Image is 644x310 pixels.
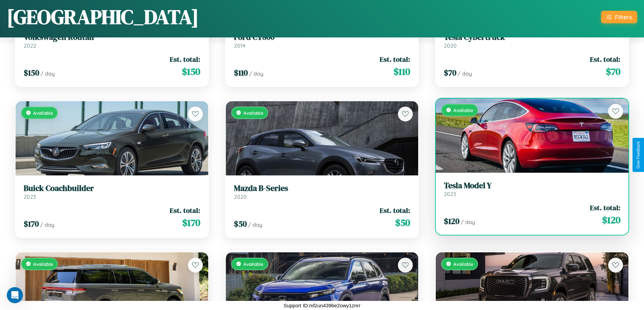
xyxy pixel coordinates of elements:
span: Available [33,110,53,116]
a: Buick Coachbuilder2023 [24,184,200,200]
span: / day [41,70,55,77]
span: / day [248,221,262,228]
a: Tesla Cybertruck2020 [444,32,620,49]
span: $ 150 [182,65,200,78]
h3: Tesla Model Y [444,181,620,191]
span: Est. total: [380,205,410,215]
span: Available [453,261,473,267]
span: / day [40,221,54,228]
span: Available [243,110,263,116]
span: $ 70 [606,65,620,78]
h3: Ford CT800 [234,32,410,42]
h3: Tesla Cybertruck [444,32,620,42]
a: Ford CT8002014 [234,32,410,49]
a: Tesla Model Y2023 [444,181,620,197]
span: 2023 [24,193,36,200]
span: $ 110 [234,67,248,78]
span: Est. total: [590,54,620,64]
span: $ 170 [24,218,39,229]
a: Volkswagen Routan2022 [24,32,200,49]
span: Est. total: [590,203,620,213]
h3: Volkswagen Routan [24,32,200,42]
span: Available [453,107,473,113]
div: Give Feedback [636,141,641,169]
span: / day [249,70,263,77]
p: Support ID: mfzun439be2owy1znrr [284,301,361,310]
span: 2020 [444,42,457,49]
span: 2020 [234,193,247,200]
span: / day [461,219,475,225]
span: Available [243,261,263,267]
span: 2023 [444,191,456,197]
span: / day [458,70,472,77]
h3: Buick Coachbuilder [24,184,200,193]
span: 2022 [24,42,36,49]
span: Est. total: [170,205,200,215]
iframe: Intercom live chat [7,287,23,303]
span: $ 50 [395,216,410,229]
span: $ 50 [234,218,247,229]
span: $ 120 [444,216,459,227]
span: Est. total: [380,54,410,64]
span: Est. total: [170,54,200,64]
span: Available [33,261,53,267]
span: $ 110 [393,65,410,78]
div: Filters [615,13,632,21]
span: $ 170 [182,216,200,229]
button: Filters [601,11,637,23]
span: $ 150 [24,67,39,78]
span: 2014 [234,42,245,49]
span: $ 70 [444,67,456,78]
h3: Mazda B-Series [234,184,410,193]
h1: [GEOGRAPHIC_DATA] [7,3,199,31]
span: $ 120 [602,213,620,227]
a: Mazda B-Series2020 [234,184,410,200]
